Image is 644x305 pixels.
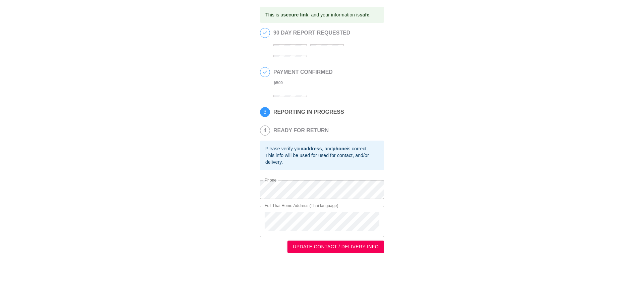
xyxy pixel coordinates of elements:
h2: PAYMENT CONFIRMED [273,69,333,75]
span: 2 [260,67,270,77]
b: secure link [283,12,308,17]
h2: READY FOR RETURN [273,128,329,134]
button: UPDATE CONTACT / DELIVERY INFO [287,241,384,253]
b: phone [333,146,347,151]
span: 3 [260,107,270,117]
b: address [304,146,322,151]
span: UPDATE CONTACT / DELIVERY INFO [293,243,379,251]
b: ฿ 500 [273,81,283,85]
span: 4 [260,126,270,135]
div: This is a , and your information is . [265,9,371,21]
h2: 90 DAY REPORT REQUESTED [273,30,381,36]
h2: REPORTING IN PROGRESS [273,109,344,115]
span: 1 [260,28,270,38]
div: Please verify your , and is correct. [265,145,379,152]
b: safe [360,12,369,17]
div: This info will be used for used for contact, and/or delivery. [265,152,379,165]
